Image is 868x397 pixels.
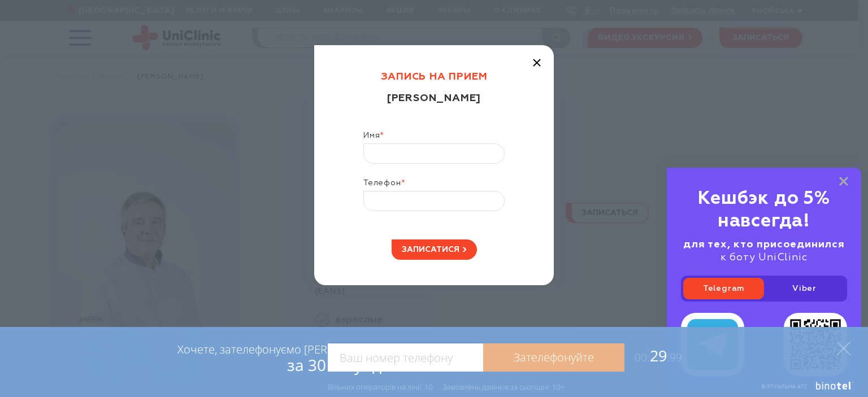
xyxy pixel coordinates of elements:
span: записатися [402,246,459,254]
a: Зателефонуйте [483,343,624,372]
a: Telegram [683,278,764,299]
span: :99 [667,350,682,365]
div: Кешбэк до 5% навсегда! [681,187,847,233]
button: записатися [392,239,477,260]
b: для тех, кто присоединился [683,239,845,250]
div: [PERSON_NAME] [340,92,528,130]
input: Ваш номер телефону [328,343,483,372]
span: 29 [624,345,682,366]
span: за 30 секунд? [287,354,388,376]
span: 00: [635,350,650,365]
div: Вільних операторів на лінії: 10 Замовлень дзвінків за сьогодні: 10+ [328,382,564,391]
label: Имя [363,130,505,143]
a: Viber [764,278,845,299]
div: к боту UniClinic [681,238,847,264]
div: Хочете, зателефонуємо [PERSON_NAME] [177,342,388,374]
a: Віртуальна АТС [749,382,854,397]
label: Телефон [363,178,505,191]
span: Віртуальна АТС [762,383,808,390]
div: Запись на прием [340,71,528,92]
